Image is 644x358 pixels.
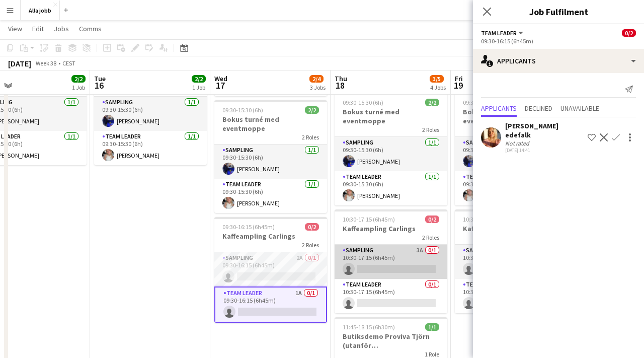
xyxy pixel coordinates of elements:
[455,137,568,171] app-card-role: Sampling1/109:30-15:30 (6h)[PERSON_NAME]
[455,224,568,233] h3: Kaffeampling Carlings
[335,245,447,279] app-card-role: Sampling3A0/110:30-17:15 (6h45m)
[455,107,568,125] h3: Bokus turné med eventmoppe
[422,234,439,241] span: 2 Roles
[214,287,327,323] app-card-role: Team Leader1A0/109:30-16:15 (6h45m)
[214,115,327,133] h3: Bokus turné med eventmoppe
[481,29,517,37] span: Team Leader
[425,350,439,358] span: 1 Role
[213,80,227,91] span: 17
[75,22,106,35] a: Comms
[481,105,517,112] span: Applicants
[425,216,439,223] span: 0/2
[8,24,22,33] span: View
[50,22,73,35] a: Jobs
[343,99,383,106] span: 09:30-15:30 (6h)
[335,93,447,205] app-job-card: 09:30-15:30 (6h)2/2Bokus turné med eventmoppe2 RolesSampling1/109:30-15:30 (6h)[PERSON_NAME]Team ...
[310,84,326,91] div: 3 Jobs
[71,75,86,83] span: 2/2
[214,179,327,213] app-card-role: Team Leader1/109:30-15:30 (6h)[PERSON_NAME]
[463,99,504,106] span: 09:30-15:30 (6h)
[430,75,444,83] span: 3/5
[94,97,207,131] app-card-role: Sampling1/109:30-15:30 (6h)[PERSON_NAME]
[94,74,106,83] span: Tue
[505,121,584,139] div: [PERSON_NAME] edefalk
[335,137,447,171] app-card-role: Sampling1/109:30-15:30 (6h)[PERSON_NAME]
[214,232,327,241] h3: Kaffeampling Carlings
[94,52,207,165] app-job-card: 09:30-15:30 (6h)2/2Bokus turné med eventmoppe2 RolesSampling1/109:30-15:30 (6h)[PERSON_NAME]Team ...
[481,29,525,37] button: Team Leader
[525,105,552,112] span: Declined
[305,223,319,231] span: 0/2
[305,106,319,114] span: 2/2
[453,80,463,91] span: 19
[72,84,85,91] div: 1 Job
[455,171,568,205] app-card-role: Team Leader1/109:30-15:30 (6h)[PERSON_NAME]
[505,139,531,147] div: Not rated
[94,131,207,165] app-card-role: Team Leader1/109:30-15:30 (6h)[PERSON_NAME]
[622,29,636,37] span: 0/2
[473,49,644,73] div: Applicants
[463,216,515,223] span: 10:30-17:15 (6h45m)
[28,22,48,35] a: Edit
[4,22,26,35] a: View
[335,279,447,313] app-card-role: Team Leader0/110:30-17:15 (6h45m)
[481,37,636,45] div: 09:30-16:15 (6h45m)
[302,241,319,249] span: 2 Roles
[302,133,319,141] span: 2 Roles
[425,99,439,106] span: 2/2
[222,106,263,114] span: 09:30-15:30 (6h)
[21,1,60,20] button: Alla jobb
[335,74,347,83] span: Thu
[455,209,568,313] app-job-card: 10:30-17:15 (6h45m)0/2Kaffeampling Carlings2 RolesSampling9A0/110:30-17:15 (6h45m) Team Leader1A0...
[8,58,31,68] div: [DATE]
[455,74,463,83] span: Fri
[214,252,327,287] app-card-role: Sampling2A0/109:30-16:15 (6h45m)
[222,223,275,231] span: 09:30-16:15 (6h45m)
[79,24,102,33] span: Comms
[309,75,324,83] span: 2/4
[335,107,447,125] h3: Bokus turné med eventmoppe
[425,323,439,331] span: 1/1
[333,80,347,91] span: 18
[335,224,447,233] h3: Kaffeampling Carlings
[214,100,327,213] app-job-card: 09:30-15:30 (6h)2/2Bokus turné med eventmoppe2 RolesSampling1/109:30-15:30 (6h)[PERSON_NAME]Team ...
[33,59,58,67] span: Week 38
[192,84,205,91] div: 1 Job
[343,323,395,331] span: 11:45-18:15 (6h30m)
[343,216,395,223] span: 10:30-17:15 (6h45m)
[430,84,446,91] div: 4 Jobs
[192,75,206,83] span: 2/2
[335,171,447,205] app-card-role: Team Leader1/109:30-15:30 (6h)[PERSON_NAME]
[560,105,599,112] span: Unavailable
[422,126,439,133] span: 2 Roles
[505,147,584,154] div: [DATE] 14:41
[214,145,327,179] app-card-role: Sampling1/109:30-15:30 (6h)[PERSON_NAME]
[455,93,568,205] app-job-card: 09:30-15:30 (6h)2/2Bokus turné med eventmoppe2 RolesSampling1/109:30-15:30 (6h)[PERSON_NAME]Team ...
[214,74,227,83] span: Wed
[214,217,327,323] app-job-card: 09:30-16:15 (6h45m)0/2Kaffeampling Carlings2 RolesSampling2A0/109:30-16:15 (6h45m) Team Leader1A0...
[335,209,447,313] app-job-card: 10:30-17:15 (6h45m)0/2Kaffeampling Carlings2 RolesSampling3A0/110:30-17:15 (6h45m) Team Leader0/1...
[62,59,75,67] div: CEST
[473,5,644,18] h3: Job Fulfilment
[455,245,568,279] app-card-role: Sampling9A0/110:30-17:15 (6h45m)
[455,279,568,313] app-card-role: Team Leader1A0/110:30-17:15 (6h45m)
[54,24,69,33] span: Jobs
[32,24,44,33] span: Edit
[335,332,447,350] h3: Butiksdemo Proviva Tjörn (utanför [GEOGRAPHIC_DATA])
[93,80,106,91] span: 16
